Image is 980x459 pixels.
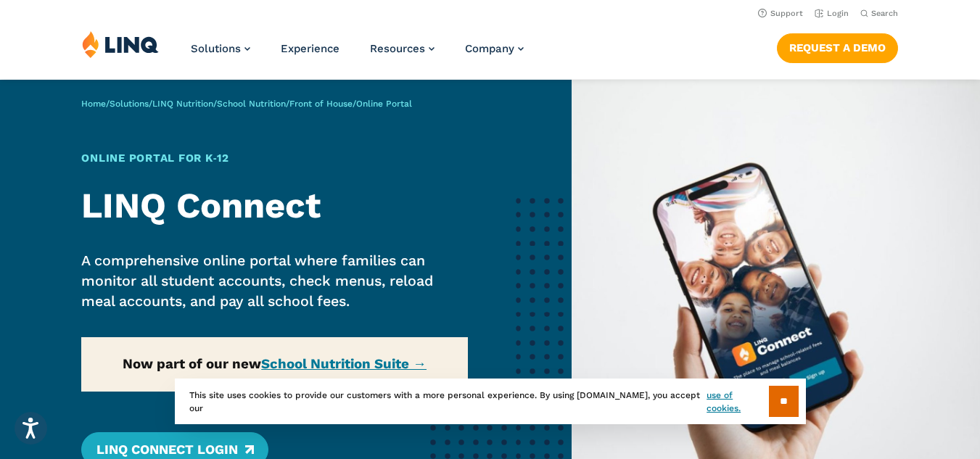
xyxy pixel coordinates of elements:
nav: Button Navigation [777,30,898,62]
button: Open Search Bar [860,8,898,19]
a: LINQ Nutrition [152,99,213,109]
span: Online Portal [356,99,412,109]
a: Company [465,42,524,55]
strong: Now part of our new [123,356,427,372]
span: Search [871,9,898,18]
a: School Nutrition [217,99,286,109]
div: This site uses cookies to provide our customers with a more personal experience. By using [DOMAIN... [175,379,806,424]
nav: Primary Navigation [191,30,524,78]
a: Experience [281,42,339,55]
a: Login [815,9,849,18]
a: Support [758,9,803,18]
a: Resources [370,42,435,55]
span: Company [465,42,514,55]
a: use of cookies. [707,389,768,415]
a: Front of House [289,99,353,109]
h1: Online Portal for K‑12 [81,150,467,167]
span: Solutions [191,42,241,55]
span: / / / / / [81,99,412,109]
img: LINQ | K‑12 Software [82,30,159,58]
a: Solutions [191,42,250,55]
span: Resources [370,42,425,55]
a: Solutions [110,99,149,109]
a: Request a Demo [777,33,898,62]
a: Home [81,99,106,109]
strong: LINQ Connect [81,185,321,226]
p: A comprehensive online portal where families can monitor all student accounts, check menus, reloa... [81,251,467,313]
